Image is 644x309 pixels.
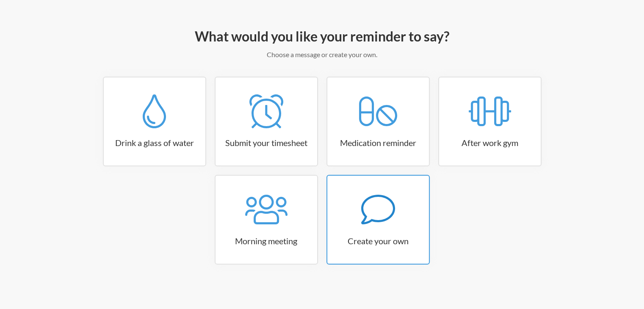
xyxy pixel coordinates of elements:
[439,137,541,149] h3: After work gym
[104,137,205,149] h3: Drink a glass of water
[77,50,568,60] p: Choose a message or create your own.
[327,137,429,149] h3: Medication reminder
[327,235,429,247] h3: Create your own
[77,28,568,45] h2: What would you like your reminder to say?
[216,137,317,149] h3: Submit your timesheet
[216,235,317,247] h3: Morning meeting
